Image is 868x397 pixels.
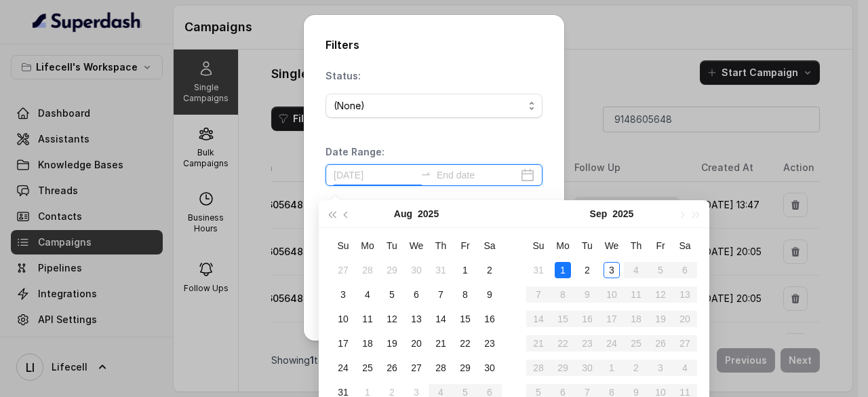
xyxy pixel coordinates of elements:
div: 20 [408,335,425,352]
div: 22 [457,335,473,352]
div: 14 [433,311,449,327]
td: 2025-08-06 [404,282,429,307]
th: We [404,233,429,258]
td: 2025-08-10 [331,307,355,331]
h2: Filters [325,37,542,53]
td: 2025-08-05 [380,282,404,307]
th: Th [624,233,648,258]
div: 18 [359,335,376,352]
p: Status: [325,69,361,83]
input: Start date [334,168,415,183]
td: 2025-08-28 [429,356,453,380]
div: 31 [530,262,547,278]
td: 2025-09-03 [599,258,624,282]
th: Mo [355,233,380,258]
div: 6 [408,286,425,303]
td: 2025-08-22 [453,331,477,356]
td: 2025-09-02 [575,258,599,282]
div: 1 [555,262,571,278]
button: Aug [394,200,412,227]
div: 2 [579,262,595,278]
td: 2025-09-01 [551,258,575,282]
td: 2025-08-16 [477,307,502,331]
div: 29 [457,360,473,376]
button: 2025 [418,200,439,227]
td: 2025-08-27 [404,356,429,380]
div: 28 [433,360,449,376]
div: 2 [481,262,498,278]
th: Mo [551,233,575,258]
td: 2025-08-26 [380,356,404,380]
td: 2025-08-15 [453,307,477,331]
td: 2025-07-28 [355,258,380,282]
div: 8 [457,286,473,303]
th: We [599,233,624,258]
td: 2025-08-21 [429,331,453,356]
div: 7 [433,286,449,303]
td: 2025-08-18 [355,331,380,356]
td: 2025-08-25 [355,356,380,380]
span: swap-right [420,168,431,179]
div: 31 [433,262,449,278]
th: Sa [477,233,502,258]
button: 2025 [612,200,633,227]
div: 5 [384,286,400,303]
input: End date [437,168,518,183]
td: 2025-07-30 [404,258,429,282]
p: Date Range: [325,145,384,159]
div: 11 [359,311,376,327]
div: 21 [433,335,449,352]
div: 4 [359,286,376,303]
div: 28 [359,262,376,278]
td: 2025-08-19 [380,331,404,356]
span: to [420,168,431,179]
th: Sa [673,233,697,258]
td: 2025-08-23 [477,331,502,356]
td: 2025-08-31 [526,258,551,282]
div: 9 [481,286,498,303]
th: Th [429,233,453,258]
div: 27 [408,360,425,376]
div: 15 [457,311,473,327]
div: 25 [359,360,376,376]
td: 2025-08-20 [404,331,429,356]
td: 2025-08-11 [355,307,380,331]
div: 3 [604,262,620,278]
div: 13 [408,311,425,327]
td: 2025-08-14 [429,307,453,331]
div: 26 [384,360,400,376]
div: 1 [457,262,473,278]
div: 12 [384,311,400,327]
th: Fr [453,233,477,258]
td: 2025-08-29 [453,356,477,380]
td: 2025-08-07 [429,282,453,307]
button: (None) [325,94,542,118]
td: 2025-08-24 [331,356,355,380]
div: 30 [481,360,498,376]
div: 10 [335,311,351,327]
div: 27 [335,262,351,278]
td: 2025-07-29 [380,258,404,282]
td: 2025-08-03 [331,282,355,307]
td: 2025-08-13 [404,307,429,331]
td: 2025-08-12 [380,307,404,331]
div: 30 [408,262,425,278]
div: 3 [335,286,351,303]
div: 23 [481,335,498,352]
div: 19 [384,335,400,352]
td: 2025-08-08 [453,282,477,307]
th: Tu [575,233,599,258]
td: 2025-08-17 [331,331,355,356]
td: 2025-07-27 [331,258,355,282]
td: 2025-08-04 [355,282,380,307]
div: 29 [384,262,400,278]
div: 16 [481,311,498,327]
div: (None) [334,98,524,114]
td: 2025-08-09 [477,282,502,307]
th: Fr [648,233,673,258]
td: 2025-08-01 [453,258,477,282]
div: 17 [335,335,351,352]
td: 2025-07-31 [429,258,453,282]
div: 24 [335,360,351,376]
th: Su [331,233,355,258]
